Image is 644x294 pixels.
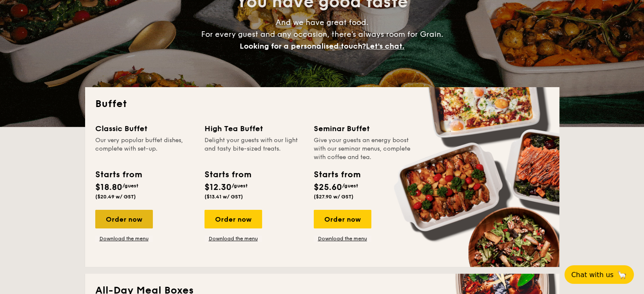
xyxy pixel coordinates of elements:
div: Starts from [205,168,251,181]
div: Delight your guests with our light and tasty bite-sized treats. [205,136,304,162]
span: Looking for a personalised touch? [240,41,366,51]
span: 🦙 [617,270,627,280]
span: Chat with us [571,271,614,279]
span: /guest [122,183,138,189]
span: ($13.41 w/ GST) [205,194,243,200]
div: Starts from [314,168,360,181]
span: $25.60 [314,182,342,192]
span: And we have great food. For every guest and any occasion, there’s always room for Grain. [201,18,443,51]
div: Seminar Buffet [314,123,413,135]
div: Order now [95,210,153,228]
button: Chat with us🦙 [564,265,634,284]
div: High Tea Buffet [205,123,304,135]
span: ($27.90 w/ GST) [314,194,354,200]
div: Order now [205,210,262,228]
span: /guest [232,183,248,189]
span: /guest [342,183,358,189]
div: Starts from [95,168,141,181]
div: Classic Buffet [95,123,194,135]
div: Give your guests an energy boost with our seminar menus, complete with coffee and tea. [314,136,413,162]
a: Download the menu [314,235,371,242]
span: $18.80 [95,182,122,192]
div: Our very popular buffet dishes, complete with set-up. [95,136,194,162]
h2: Buffet [95,97,549,111]
div: Order now [314,210,371,228]
span: ($20.49 w/ GST) [95,194,136,200]
span: Let's chat. [366,41,404,51]
a: Download the menu [205,235,262,242]
span: $12.30 [205,182,232,192]
a: Download the menu [95,235,153,242]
